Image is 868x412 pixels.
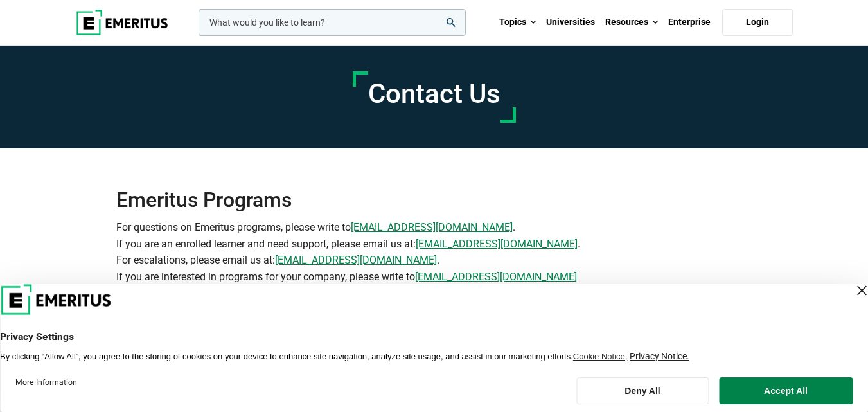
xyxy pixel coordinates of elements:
h1: Contact Us [368,78,500,110]
a: [EMAIL_ADDRESS][DOMAIN_NAME] [415,269,577,285]
p: For questions on Emeritus programs, please write to . If you are an enrolled learner and need sup... [116,219,752,285]
h2: Emeritus Programs [116,148,752,213]
a: [EMAIL_ADDRESS][DOMAIN_NAME] [275,252,437,269]
a: Login [722,9,793,36]
a: [EMAIL_ADDRESS][DOMAIN_NAME] [351,219,513,236]
a: [EMAIL_ADDRESS][DOMAIN_NAME] [416,236,578,253]
input: woocommerce-product-search-field-0 [199,9,466,36]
